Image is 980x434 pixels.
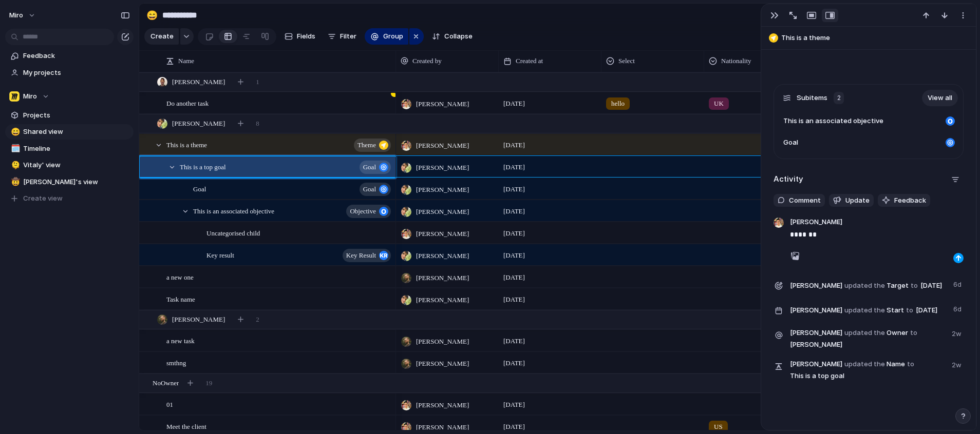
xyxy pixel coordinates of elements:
[953,278,964,290] span: 6d
[178,56,194,66] span: Name
[11,143,18,154] div: 🗓️
[503,336,525,346] span: [DATE]
[193,183,206,194] span: Goal
[829,194,874,207] button: Update
[781,33,971,43] span: This is a theme
[23,91,37,102] span: Miro
[23,110,130,121] span: Projects
[383,31,403,42] span: Group
[193,205,274,216] span: This is an associated objective
[416,273,469,283] span: [PERSON_NAME]
[444,31,473,42] span: Collapse
[516,56,543,66] span: Created at
[166,293,195,305] span: Task name
[11,126,18,138] div: 😄
[144,28,179,45] button: Create
[906,305,913,315] span: to
[790,302,947,318] span: Start
[5,124,134,140] a: 😄Shared view
[363,160,376,174] span: goal
[790,278,947,293] span: Target
[23,68,130,78] span: My projects
[23,160,130,170] span: Vitaly' view
[789,195,821,206] span: Comment
[503,228,525,239] span: [DATE]
[354,139,391,152] button: theme
[911,281,918,291] span: to
[144,7,160,24] button: 😄
[503,400,525,410] span: [DATE]
[790,359,842,369] span: [PERSON_NAME]
[844,281,885,291] span: updated the
[11,176,18,188] div: 🤠
[5,141,134,156] div: 🗓️Timeline
[5,7,41,24] button: miro
[845,195,870,206] span: Update
[611,98,625,109] span: hello
[416,251,469,261] span: [PERSON_NAME]
[878,194,930,207] button: Feedback
[5,65,134,81] a: My projects
[416,400,469,410] span: [PERSON_NAME]
[790,358,946,381] span: Name This is a top goal
[774,194,825,207] button: Comment
[206,249,234,261] span: Key result
[23,193,63,204] span: Create view
[340,31,356,42] span: Filter
[790,217,842,228] span: [PERSON_NAME]
[913,304,940,317] span: [DATE]
[5,48,134,64] a: Feedback
[844,359,885,369] span: updated the
[503,206,525,216] span: [DATE]
[894,195,926,206] span: Feedback
[416,163,469,173] span: [PERSON_NAME]
[363,182,376,196] span: goal
[360,161,391,174] button: goal
[503,422,525,432] span: [DATE]
[783,137,798,148] span: Goal
[256,119,259,129] span: 8
[922,90,958,106] a: View all
[9,160,20,170] button: 🫠
[166,420,206,432] span: Meet the client
[153,378,179,388] span: No Owner
[205,378,212,388] span: 19
[503,162,525,172] span: [DATE]
[256,314,259,325] span: 2
[416,185,469,195] span: [PERSON_NAME]
[774,173,803,185] h2: Activity
[907,359,914,369] span: to
[9,144,20,154] button: 🗓️
[256,77,259,87] span: 1
[503,250,525,261] span: [DATE]
[416,359,469,369] span: [PERSON_NAME]
[150,31,174,42] span: Create
[721,56,751,66] span: Nationality
[23,144,130,154] span: Timeline
[5,89,134,104] button: Miro
[146,8,158,22] div: 😄
[416,295,469,305] span: [PERSON_NAME]
[346,248,376,263] span: key result
[365,28,408,45] button: Group
[346,205,391,218] button: objective
[5,191,134,206] button: Create view
[783,116,883,126] span: This is an associated objective
[166,334,195,346] span: a new task
[172,77,225,87] span: [PERSON_NAME]
[618,56,635,66] span: Select
[172,314,225,325] span: [PERSON_NAME]
[503,140,525,150] span: [DATE]
[166,97,209,109] span: Do another task
[180,161,226,172] span: This is a top goal
[844,328,885,338] span: updated the
[166,271,194,283] span: a new one
[766,30,971,46] button: This is a theme
[5,108,134,123] a: Projects
[206,227,260,239] span: Uncategorised child
[503,294,525,305] span: [DATE]
[324,28,361,45] button: Filter
[714,422,723,432] span: US
[412,56,442,66] span: Created by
